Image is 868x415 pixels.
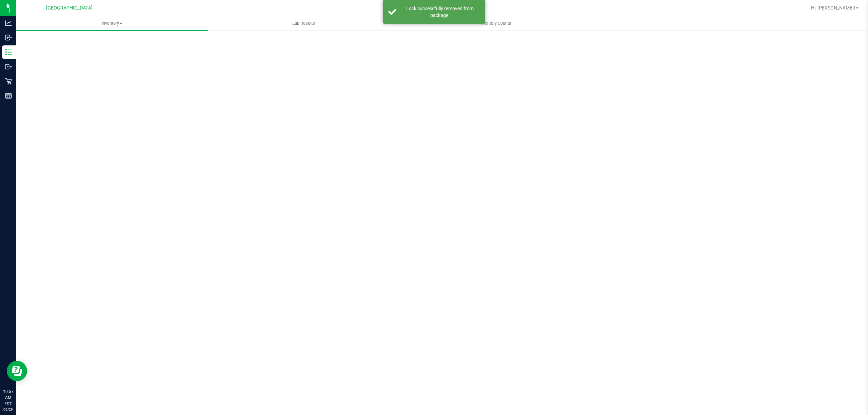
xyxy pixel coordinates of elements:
span: Hi, [PERSON_NAME]! [811,5,855,11]
inline-svg: Outbound [5,63,12,70]
inline-svg: Analytics [5,20,12,26]
span: Inventory Counts [470,20,520,26]
inline-svg: Inventory [5,49,12,56]
a: Inventory Counts [399,16,591,30]
a: Inventory [16,16,208,30]
span: [GEOGRAPHIC_DATA] [46,5,93,11]
div: Lock successfully removed from package. [400,5,480,19]
inline-svg: Inbound [5,34,12,41]
span: Lab Results [283,20,324,26]
span: Inventory [16,20,208,26]
inline-svg: Retail [5,78,12,85]
p: 10:57 AM EDT [3,389,13,407]
iframe: Resource center [7,361,27,381]
p: 09/29 [3,407,13,412]
inline-svg: Reports [5,92,12,99]
a: Lab Results [208,16,399,30]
